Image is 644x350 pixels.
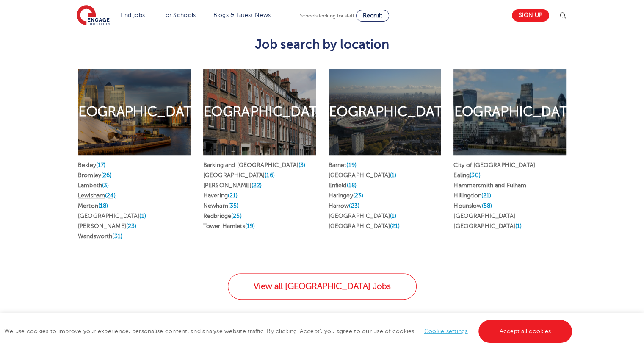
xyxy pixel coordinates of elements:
span: (3) [102,182,109,189]
a: Bexley(17) [78,162,105,168]
span: (1) [390,213,396,219]
a: Barnet(19) [329,162,357,168]
span: Schools looking for staff [300,13,354,19]
span: (18) [347,182,357,189]
span: (23) [126,223,137,229]
span: (30) [470,172,481,178]
a: Enfield(18) [329,182,357,189]
span: (24) [105,192,116,199]
a: For Schools [162,12,196,18]
a: [GEOGRAPHIC_DATA](1) [453,223,522,229]
span: (21) [228,192,238,199]
a: Hammersmith and Fulham [453,182,526,189]
h2: [GEOGRAPHIC_DATA] [315,103,454,121]
a: Wandsworth(31) [78,233,122,239]
h2: [GEOGRAPHIC_DATA] [189,103,329,121]
a: Barking and [GEOGRAPHIC_DATA](3) [203,162,306,168]
a: Havering(21) [203,192,238,199]
span: (1) [390,172,396,178]
span: We use cookies to improve your experience, personalise content, and analyse website traffic. By c... [4,328,574,334]
img: Engage Education [77,5,110,26]
a: Lewisham(24) [78,192,116,199]
span: Recruit [363,12,382,19]
a: Sign up [512,9,549,22]
a: Cookie settings [424,328,468,334]
a: Accept all cookies [478,320,572,343]
h2: [GEOGRAPHIC_DATA] [64,103,204,121]
span: (3) [299,162,305,168]
span: (1) [139,213,146,219]
span: (25) [231,213,242,219]
a: Redbridge(25) [203,213,242,219]
a: [GEOGRAPHIC_DATA](1) [329,172,397,178]
span: (17) [96,162,106,168]
a: Merton(18) [78,203,108,209]
a: City of [GEOGRAPHIC_DATA] [453,162,535,168]
span: (35) [228,203,239,209]
a: Hillingdon(21) [453,192,491,199]
a: View all [GEOGRAPHIC_DATA] Jobs [228,273,417,300]
span: (18) [98,203,108,209]
a: [GEOGRAPHIC_DATA] [453,213,515,219]
span: (1) [515,223,522,229]
span: (19) [245,223,255,229]
span: (23) [349,203,359,209]
span: (23) [353,192,364,199]
a: [GEOGRAPHIC_DATA](16) [203,172,275,178]
a: Harrow(23) [329,203,359,209]
a: [GEOGRAPHIC_DATA](1) [329,213,397,219]
span: (26) [101,172,112,178]
a: Ealing(30) [453,172,480,178]
a: Find jobs [120,12,145,18]
a: Bromley(26) [78,172,112,178]
a: Recruit [356,10,389,22]
span: (58) [481,203,492,209]
a: Hounslow(58) [453,203,492,209]
a: [GEOGRAPHIC_DATA](21) [329,223,400,229]
h3: Job search by location [72,37,572,52]
span: (31) [112,233,122,239]
span: (22) [252,182,262,189]
a: Tower Hamlets(19) [203,223,255,229]
a: [GEOGRAPHIC_DATA](1) [78,213,146,219]
a: Haringey(23) [329,192,364,199]
span: (16) [265,172,275,178]
a: [PERSON_NAME](22) [203,182,262,189]
a: [PERSON_NAME](23) [78,223,136,229]
h2: [GEOGRAPHIC_DATA] [440,103,580,121]
a: Blogs & Latest News [213,12,271,18]
a: Newham(35) [203,203,238,209]
span: (21) [390,223,400,229]
span: (19) [346,162,357,168]
span: (21) [481,192,492,199]
a: Lambeth(3) [78,182,109,189]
